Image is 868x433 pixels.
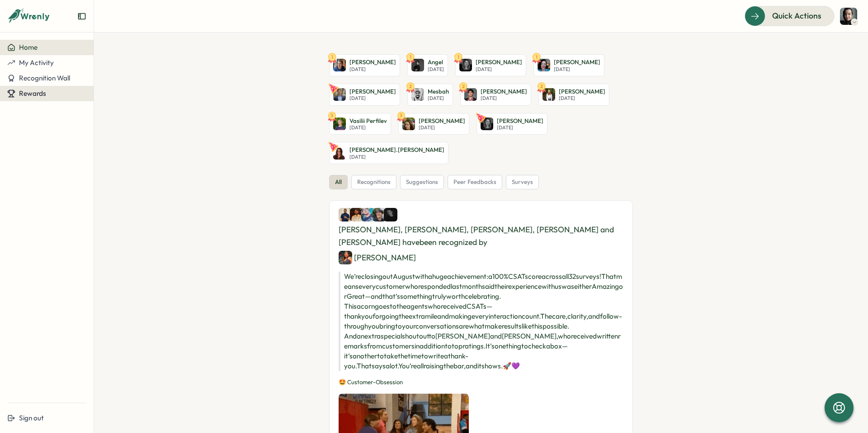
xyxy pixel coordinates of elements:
p: We’re closing out August with a huge achievement: a 100% CSAT score across all 32 surveys! That m... [339,272,623,371]
p: [DATE] [349,125,387,131]
a: 3Vasilii PerfilevVasilii Perfilev[DATE] [329,113,391,135]
p: Vasilii Perfilev [349,117,387,125]
p: [PERSON_NAME] [554,58,600,66]
button: Quick Actions [745,6,835,26]
img: Steven Angel [361,208,375,221]
a: 2Lauren Todd[PERSON_NAME][DATE] [538,84,609,106]
span: surveys [512,178,533,186]
p: [PERSON_NAME] [349,58,396,66]
p: [PERSON_NAME].[PERSON_NAME] [349,146,444,154]
img: Lauren Todd [542,88,555,101]
img: Oskar Dunklee [333,88,346,101]
img: Alina Fialho [840,8,857,25]
a: 2Valdi Ratu[PERSON_NAME][DATE] [460,84,531,106]
img: Manuel Gonzalez [350,208,363,221]
p: [DATE] [428,95,449,101]
p: [DATE] [349,95,396,101]
a: 1Vadym Karachenko[PERSON_NAME][DATE] [329,54,400,76]
p: Mesbah [428,88,449,96]
img: Vasilii Perfilev [333,118,346,130]
p: [DATE] [481,95,527,101]
p: Angel [428,58,444,66]
text: 1 [410,54,411,60]
text: 3 [400,112,403,118]
img: Juan Cruz [373,208,386,221]
img: Fran Martinez [384,208,397,221]
p: [PERSON_NAME] [481,88,527,96]
span: recognitions [357,178,391,186]
span: suggestions [406,178,438,186]
p: [DATE] [349,66,396,72]
p: [DATE] [497,125,543,131]
img: Angel [411,59,424,71]
text: 1 [458,54,459,60]
div: [PERSON_NAME], [PERSON_NAME], [PERSON_NAME], [PERSON_NAME] and [PERSON_NAME] have been recognized by [339,208,623,264]
a: 1Sarah Boden[PERSON_NAME][DATE] [455,54,526,76]
img: Mesbah [411,88,424,101]
text: 1 [331,54,333,60]
p: [DATE] [349,154,444,160]
div: [PERSON_NAME] [339,251,416,264]
p: [PERSON_NAME] [559,88,605,96]
a: Oskar Dunklee[PERSON_NAME][DATE] [329,84,400,106]
a: katie.theriault[PERSON_NAME].[PERSON_NAME][DATE] [329,142,448,164]
text: 1 [536,54,538,60]
span: Sign out [19,414,44,422]
img: Valdi Ratu [464,88,477,101]
text: 3 [331,112,334,118]
p: [PERSON_NAME] [419,117,465,125]
img: Kaleigh Crawford [402,118,415,130]
img: Sarah Boden [481,118,493,130]
p: [DATE] [419,125,465,131]
span: all [335,178,342,186]
img: katie.theriault [333,147,346,160]
p: [DATE] [554,66,600,72]
img: Joe Panganiban [339,208,352,221]
p: [PERSON_NAME] [497,117,543,125]
span: Rewards [19,89,46,98]
a: 1Britt Hambleton[PERSON_NAME][DATE] [533,54,604,76]
p: [DATE] [559,95,605,101]
span: Quick Actions [772,10,821,22]
a: 2MesbahMesbah[DATE] [407,84,453,106]
img: Vadym Karachenko [333,59,346,71]
text: 2 [540,83,543,89]
button: Expand sidebar [77,12,86,21]
p: [PERSON_NAME] [476,58,522,66]
p: 🤩 Customer-Obsession [339,378,623,386]
span: Home [19,43,38,52]
img: Valentina Nunez [339,251,352,264]
p: [DATE] [428,66,444,72]
text: 2 [462,83,465,89]
span: Recognition Wall [19,74,70,82]
img: Sarah Boden [459,59,472,71]
text: 2 [409,83,412,89]
a: 3Kaleigh Crawford[PERSON_NAME][DATE] [398,113,469,135]
p: [DATE] [476,66,522,72]
span: peer feedbacks [453,178,496,186]
span: My Activity [19,58,54,67]
a: 1AngelAngel[DATE] [407,54,448,76]
img: Britt Hambleton [538,59,550,71]
a: Sarah Boden[PERSON_NAME][DATE] [476,113,547,135]
p: [PERSON_NAME] [349,88,396,96]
